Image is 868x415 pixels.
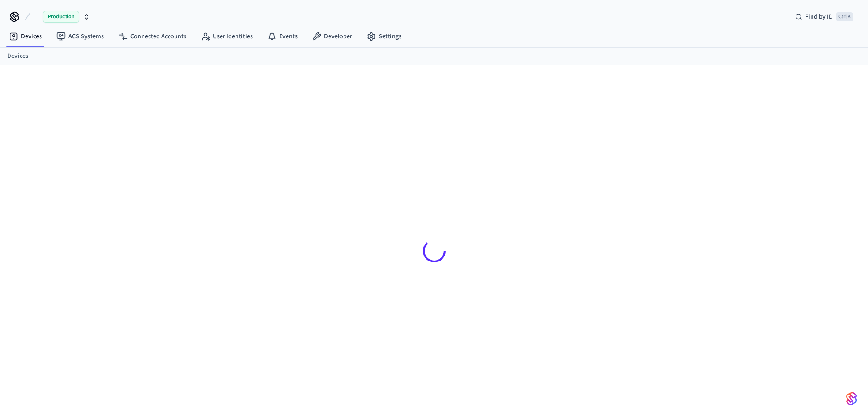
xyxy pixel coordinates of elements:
span: Find by ID [805,12,833,21]
img: SeamLogoGradient.69752ec5.svg [846,391,857,406]
div: Find by IDCtrl K [788,9,861,25]
a: Devices [7,51,28,61]
a: User Identities [194,28,260,45]
a: ACS Systems [49,28,111,45]
a: Events [260,28,305,45]
span: Production [43,11,79,23]
a: Connected Accounts [111,28,194,45]
a: Settings [360,28,409,45]
a: Developer [305,28,360,45]
a: Devices [2,28,49,45]
span: Ctrl K [836,12,853,21]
